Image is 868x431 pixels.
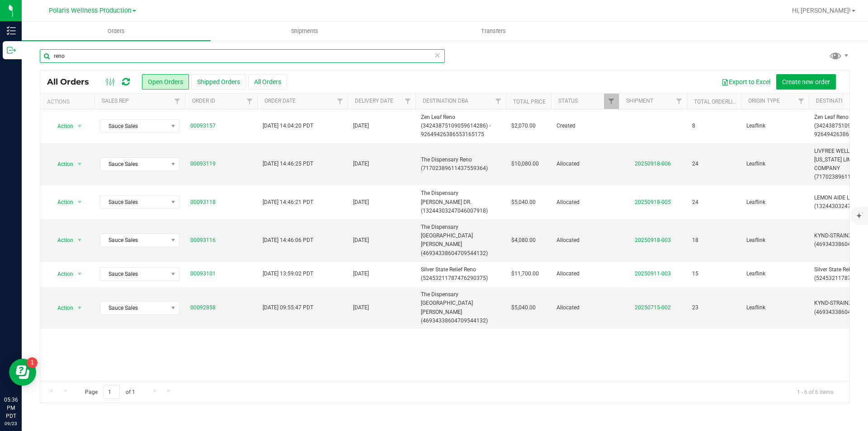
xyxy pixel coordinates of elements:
span: Action [49,302,74,314]
span: The Dispensary [GEOGRAPHIC_DATA][PERSON_NAME] (46934338604709544132) [421,223,500,258]
span: Action [49,234,74,246]
span: Transfers [469,27,518,35]
span: Action [49,196,74,208]
a: 00093101 [190,270,216,278]
span: [DATE] [353,160,369,168]
a: 00093116 [190,236,216,245]
span: 18 [692,236,698,245]
span: $4,080.00 [511,236,536,245]
a: Shipment [626,98,653,104]
a: Shipments [211,22,400,41]
span: Action [49,120,74,133]
span: $5,040.00 [511,198,536,207]
a: Filter [672,94,687,109]
a: 00092858 [190,303,216,312]
span: [DATE] 14:04:20 PDT [263,122,313,130]
span: Sauce Sales [100,196,168,208]
span: 1 - 6 of 6 items [790,385,840,398]
inline-svg: Outbound [7,46,16,55]
span: Polaris Wellness Production [49,7,132,14]
a: Filter [794,94,809,109]
span: select [74,158,85,171]
a: 20250715-002 [635,304,671,311]
span: [DATE] 14:46:06 PDT [263,236,313,245]
span: [DATE] [353,198,369,207]
span: [DATE] 13:59:02 PDT [263,270,313,278]
iframe: Resource center [9,359,36,386]
span: Leaflink [746,198,803,207]
span: Leaflink [746,236,803,245]
a: Sales Rep [102,98,129,104]
a: Transfers [399,22,588,41]
button: Export to Excel [716,74,776,90]
span: Allocated [557,198,613,207]
a: Orders [22,22,211,41]
span: Allocated [557,160,613,168]
a: Status [558,98,578,104]
span: Leaflink [746,122,803,130]
span: select [74,196,85,208]
span: Silver State Relief Reno (52453211787476290375) [421,265,500,283]
span: select [74,268,85,280]
a: Filter [242,94,257,109]
span: 24 [692,160,698,168]
span: Allocated [557,303,613,312]
span: The Dispensary [GEOGRAPHIC_DATA][PERSON_NAME] (46934338604709544132) [421,290,500,325]
a: 00093118 [190,198,216,207]
span: The Dispensary Reno (71702389611437559364) [421,156,500,173]
a: 20250918-003 [635,237,671,243]
span: Leaflink [746,270,803,278]
a: Total Price [513,99,546,105]
a: 00093157 [190,122,216,130]
span: [DATE] 14:46:21 PDT [263,198,313,207]
span: 24 [692,198,698,207]
a: Order ID [192,98,215,104]
span: $10,080.00 [511,160,539,168]
button: Open Orders [142,74,189,90]
span: [DATE] [353,236,369,245]
a: 20250918-006 [635,161,671,167]
span: Sauce Sales [100,158,168,171]
span: [DATE] 09:55:47 PDT [263,303,313,312]
span: Allocated [557,270,613,278]
span: [DATE] 14:46:25 PDT [263,160,313,168]
span: [DATE] [353,303,369,312]
span: Sauce Sales [100,302,168,314]
span: Leaflink [746,303,803,312]
a: Filter [333,94,348,109]
a: Delivery Date [355,98,393,104]
a: Filter [401,94,415,109]
span: Leaflink [746,160,803,168]
span: Create new order [782,78,830,85]
span: select [74,120,85,133]
span: Shipments [279,27,330,35]
input: Search Order ID, Destination, Customer PO... [40,49,445,63]
span: select [74,234,85,246]
span: Allocated [557,236,613,245]
span: [DATE] [353,270,369,278]
span: 23 [692,303,698,312]
span: Clear [434,49,440,61]
button: Create new order [776,74,836,90]
span: Hi, [PERSON_NAME]! [792,7,851,14]
a: Destination [816,98,850,104]
span: Orders [95,27,137,35]
span: Page of 1 [77,385,142,399]
a: 20250911-003 [635,270,671,277]
a: 20250918-005 [635,199,671,205]
a: Destination DBA [423,98,468,104]
a: Filter [170,94,185,109]
a: Origin Type [748,98,780,104]
span: 8 [692,122,695,130]
span: $11,700.00 [511,270,539,278]
span: $5,040.00 [511,303,536,312]
p: 05:36 PM PDT [4,396,18,420]
span: The Dispensary [PERSON_NAME] DR. (13244303247046007918) [421,189,500,215]
span: All Orders [47,77,98,87]
span: Sauce Sales [100,234,168,246]
span: [DATE] [353,122,369,130]
span: Sauce Sales [100,268,168,280]
a: Filter [491,94,506,109]
a: 00093119 [190,160,216,168]
button: Shipped Orders [191,74,246,90]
